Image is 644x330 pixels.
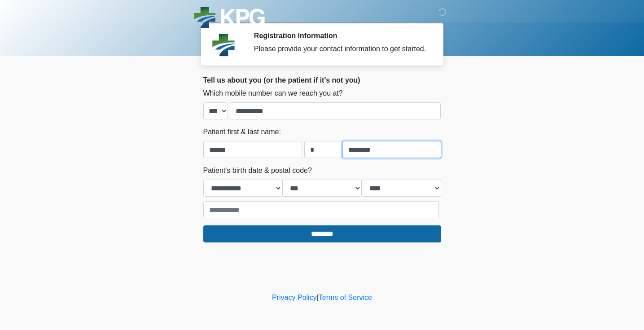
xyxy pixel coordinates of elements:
[203,127,281,137] label: Patient first & last name:
[254,44,428,54] div: Please provide your contact information to get started.
[317,294,319,301] a: |
[203,76,441,84] h2: Tell us about you (or the patient if it's not you)
[203,88,343,99] label: Which mobile number can we reach you at?
[210,31,237,58] img: Agent Avatar
[194,7,265,31] img: KPG Healthcare Logo
[319,294,372,301] a: Terms of Service
[272,294,317,301] a: Privacy Policy
[203,165,312,176] label: Patient's birth date & postal code?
